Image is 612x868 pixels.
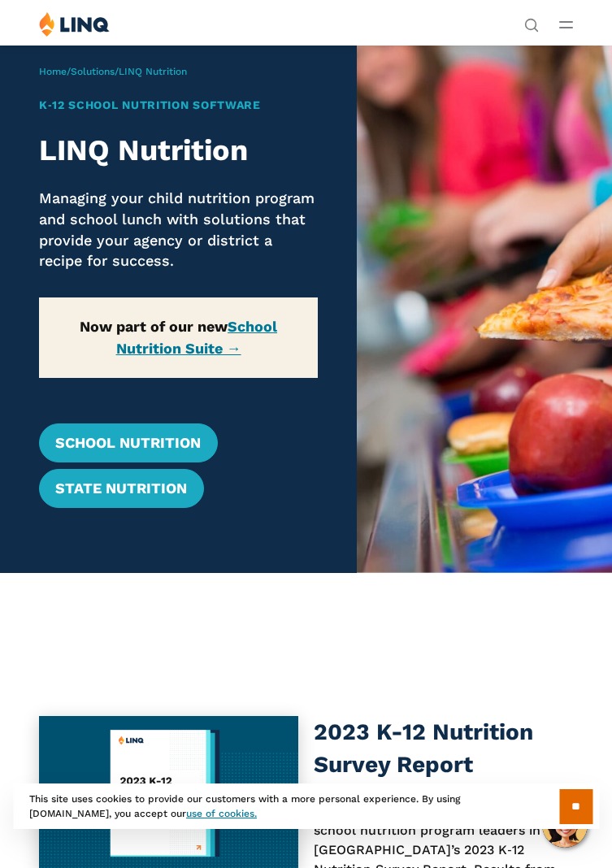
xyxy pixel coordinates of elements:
[186,808,257,819] a: use of cookies.
[39,11,110,37] img: LINQ | K‑12 Software
[39,423,217,462] a: School Nutrition
[524,11,539,31] nav: Utility Navigation
[71,66,115,77] a: Solutions
[80,318,277,357] strong: Now part of our new
[559,15,573,33] button: Open Main Menu
[39,469,203,508] a: State Nutrition
[39,66,187,77] span: / /
[13,783,599,829] div: This site uses cookies to provide our customers with a more personal experience. By using [DOMAIN...
[39,66,67,77] a: Home
[314,718,533,778] strong: 2023 K-12 Nutrition Survey Report
[119,66,187,77] span: LINQ Nutrition
[357,45,612,573] img: Nutrition Overview Banner
[39,97,318,114] h1: K‑12 School Nutrition Software
[39,188,318,271] p: Managing your child nutrition program and school lunch with solutions that provide your agency or...
[39,133,248,167] strong: LINQ Nutrition
[524,16,539,31] button: Open Search Bar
